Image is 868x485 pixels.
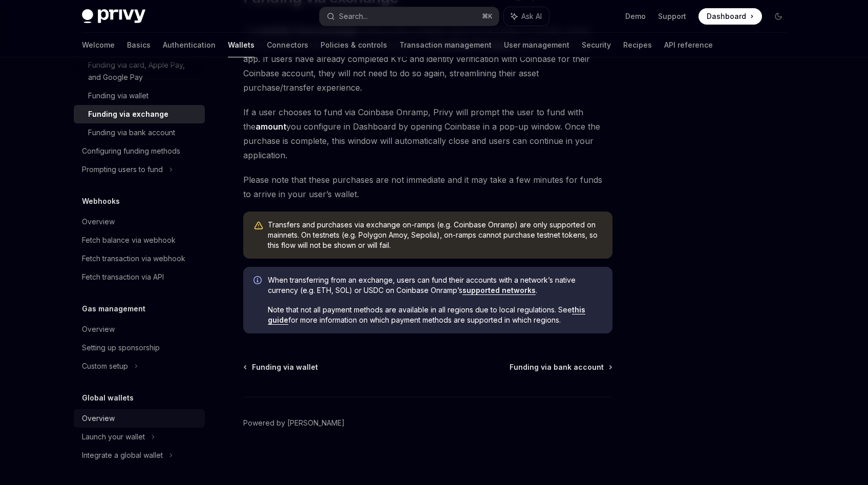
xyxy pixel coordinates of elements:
[268,275,602,296] span: When transferring from an exchange, users can fund their accounts with a network’s native currenc...
[510,362,604,372] span: Funding via bank account
[625,11,646,22] a: Demo
[252,362,318,372] span: Funding via wallet
[82,431,145,443] div: Launch your wallet
[82,145,180,157] div: Configuring funding methods
[74,268,205,286] a: Fetch transaction via API
[256,121,286,132] a: amount
[163,33,216,57] a: Authentication
[74,105,205,123] a: Funding via exchange
[82,33,115,57] a: Welcome
[268,220,602,250] span: Transfers and purchases via exchange on-ramps (e.g. Coinbase Onramp) are only supported on mainne...
[127,33,151,57] a: Basics
[504,7,549,26] button: Ask AI
[82,234,176,246] div: Fetch balance via webhook
[320,7,499,26] button: Search...⌘K
[74,213,205,231] a: Overview
[88,108,168,120] div: Funding via exchange
[243,23,612,95] span: The funding option enables users to purchase or transfer assets from an existing Coinbase exchang...
[82,323,115,335] div: Overview
[74,339,205,357] a: Setting up sponsorship
[267,33,308,57] a: Connectors
[253,276,264,286] svg: Info
[82,216,115,228] div: Overview
[82,412,115,425] div: Overview
[82,9,145,24] img: dark logo
[504,33,569,57] a: User management
[82,271,164,283] div: Fetch transaction via API
[82,252,185,265] div: Fetch transaction via webhook
[582,33,611,57] a: Security
[243,173,612,201] span: Please note that these purchases are not immediate and it may take a few minutes for funds to arr...
[82,449,163,461] div: Integrate a global wallet
[74,87,205,105] a: Funding via wallet
[244,362,318,372] a: Funding via wallet
[321,33,387,57] a: Policies & controls
[82,342,160,354] div: Setting up sponsorship
[462,286,536,295] a: supported networks
[74,249,205,268] a: Fetch transaction via webhook
[770,8,787,25] button: Toggle dark mode
[88,90,149,102] div: Funding via wallet
[399,33,492,57] a: Transaction management
[82,195,120,207] h5: Webhooks
[74,320,205,339] a: Overview
[658,11,686,22] a: Support
[82,163,163,176] div: Prompting users to fund
[228,33,255,57] a: Wallets
[707,11,746,22] span: Dashboard
[268,305,602,325] span: Note that not all payment methods are available in all regions due to local regulations. See for ...
[698,8,762,25] a: Dashboard
[482,12,493,20] span: ⌘ K
[88,126,175,139] div: Funding via bank account
[74,123,205,142] a: Funding via bank account
[623,33,652,57] a: Recipes
[82,303,145,315] h5: Gas management
[243,105,612,162] span: If a user chooses to fund via Coinbase Onramp, Privy will prompt the user to fund with the you co...
[339,10,368,23] div: Search...
[82,360,128,372] div: Custom setup
[74,409,205,428] a: Overview
[243,418,345,428] a: Powered by [PERSON_NAME]
[268,305,585,325] a: this guide
[664,33,713,57] a: API reference
[74,231,205,249] a: Fetch balance via webhook
[521,11,542,22] span: Ask AI
[510,362,611,372] a: Funding via bank account
[82,392,134,404] h5: Global wallets
[74,142,205,160] a: Configuring funding methods
[253,221,264,231] svg: Warning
